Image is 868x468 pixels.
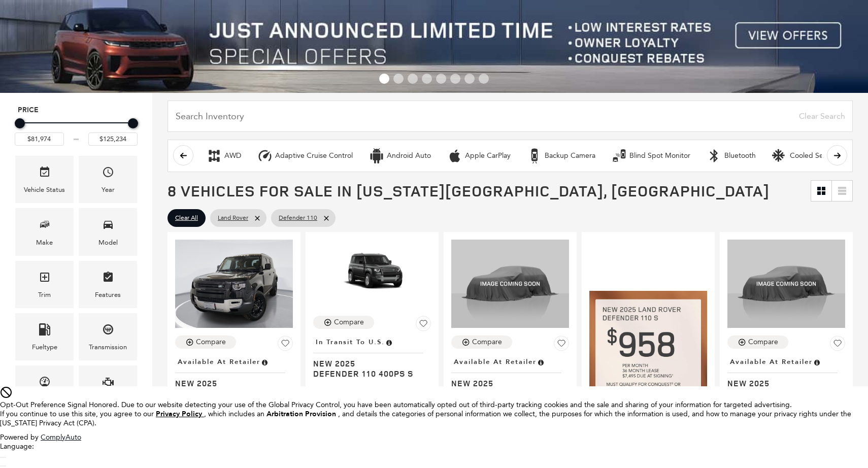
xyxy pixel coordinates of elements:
button: Android Auto Android Auto [363,145,437,166]
div: Year Year [79,156,137,203]
div: Price [15,115,138,146]
h5: Price [18,106,135,115]
div: Adaptive Cruise Control [275,151,353,160]
span: Available at Retailer [178,356,260,367]
span: Vehicle [39,163,51,184]
div: Year [102,184,115,195]
span: In Transit to U.S. [316,337,385,348]
button: Compare Vehicle [451,336,512,349]
span: Make [39,216,51,237]
input: Maximum [88,132,138,146]
div: Compare [196,338,226,347]
div: Transmission Transmission [79,313,137,360]
div: AWD [224,151,241,160]
span: Trim [39,269,51,289]
button: Adaptive Cruise Control Adaptive Cruise Control [252,145,358,166]
div: Mileage Mileage [15,365,74,413]
div: Features Features [79,261,137,308]
img: 2025 LAND ROVER Defender 110 S [175,240,293,328]
span: Clear All [175,212,198,224]
div: Vehicle Status [24,184,65,195]
button: Compare Vehicle [727,336,788,349]
button: Compare Vehicle [313,316,374,329]
a: In Transit to U.S. New 2025Defender 110 400PS S [313,335,431,379]
button: scroll left [173,145,193,165]
span: Go to slide 4 [422,74,432,84]
button: scroll right [827,145,847,165]
span: New 2025 [175,378,285,388]
span: Available at Retailer [730,356,813,367]
input: Search Inventory [168,101,853,132]
div: Make [36,237,53,248]
div: Compare [748,338,778,347]
span: Features [102,269,114,289]
span: Defender 110 [279,212,317,224]
img: 2025 LAND ROVER Defender 110 X-Dynamic SE [727,240,845,328]
div: Bluetooth [707,148,722,163]
span: Go to slide 8 [479,74,489,84]
span: Engine [102,373,114,394]
div: Blind Spot Monitor [612,148,627,163]
div: Fueltype Fueltype [15,313,74,360]
div: Android Auto [369,148,384,163]
span: Go to slide 6 [450,74,460,84]
span: Mileage [39,373,51,394]
div: Cooled Seats [790,151,832,160]
button: Blind Spot Monitor Blind Spot Monitor [606,145,696,166]
span: Year [102,163,114,184]
strong: Arbitration Provision [266,409,336,419]
div: Bluetooth [724,151,756,160]
div: Android Auto [387,151,431,160]
div: Adaptive Cruise Control [257,148,273,163]
div: Model Model [79,208,137,255]
div: Vehicle Vehicle Status [15,156,74,203]
input: Minimum [15,132,64,146]
span: New 2025 [451,378,561,388]
span: Go to slide 3 [408,74,418,84]
div: Cooled Seats [772,148,787,163]
span: New 2025 [313,358,423,369]
span: Model [102,216,114,237]
u: Privacy Policy [156,409,202,419]
span: 8 Vehicles for Sale in [US_STATE][GEOGRAPHIC_DATA], [GEOGRAPHIC_DATA] [168,180,770,201]
span: Vehicle has shipped from factory of origin. Estimated time of delivery to Retailer is on average ... [385,337,393,348]
span: Go to slide 7 [464,74,475,84]
div: Trim Trim [15,261,74,308]
div: Engine Engine [79,365,137,413]
span: Transmission [102,321,114,342]
div: Compare [334,318,364,327]
a: Available at Retailer New 2025Defender 110 S [175,355,293,398]
img: 2025 LAND ROVER Defender 110 S [451,240,569,328]
button: Compare Vehicle [175,336,236,349]
div: Apple CarPlay [447,148,462,163]
button: Bluetooth Bluetooth [701,145,761,166]
div: Transmission [89,342,127,353]
div: Backup Camera [545,151,595,160]
span: Vehicle is in stock and ready for immediate delivery. Due to demand, availability is subject to c... [260,356,269,367]
a: ComplyAuto [41,433,81,442]
div: Maximum Price [128,118,138,128]
button: Cooled Seats Cooled Seats [766,145,838,166]
img: 2025 LAND ROVER Defender 110 400PS S [313,240,431,306]
div: Backup Camera [527,148,542,163]
span: Vehicle is in stock and ready for immediate delivery. Due to demand, availability is subject to c... [813,356,821,367]
div: Fueltype [32,342,57,353]
a: Available at Retailer New 2025Defender 110 S [451,355,569,398]
button: Backup Camera Backup Camera [521,145,601,166]
button: Apple CarPlay Apple CarPlay [442,145,516,166]
div: AWD [207,148,222,163]
div: Apple CarPlay [465,151,511,160]
span: Go to slide 2 [393,74,404,84]
span: Vehicle is in stock and ready for immediate delivery. Due to demand, availability is subject to c... [537,356,545,367]
span: Go to slide 1 [379,74,389,84]
span: Land Rover [218,212,248,224]
span: Go to slide 5 [436,74,446,84]
span: Fueltype [39,321,51,342]
div: Blind Spot Monitor [629,151,690,160]
div: Model [98,237,118,248]
a: Privacy Policy [156,410,204,418]
span: Available at Retailer [454,356,537,367]
a: Available at Retailer New 2025Defender 110 X-Dynamic SE [727,355,845,409]
span: Defender 110 400PS S [313,369,423,379]
div: Compare [472,338,502,347]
